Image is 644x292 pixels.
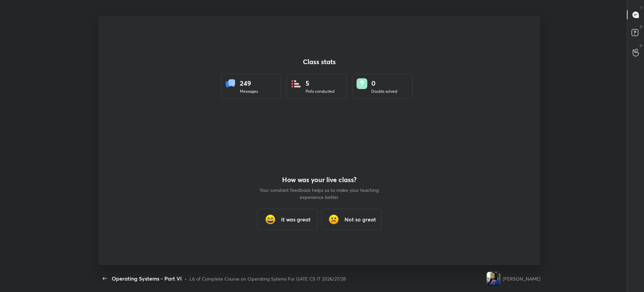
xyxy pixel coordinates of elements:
p: Your constant feedback helps us to make your teaching experience better [259,186,380,201]
p: T [640,5,642,10]
h3: It was great [281,215,311,223]
h4: Class stats [221,58,418,66]
div: Operating Systems - Part VI [112,275,182,283]
div: 249 [240,78,258,88]
div: Doubts solved [371,88,397,94]
div: [PERSON_NAME] [503,275,540,282]
p: D [640,24,642,29]
p: G [640,43,642,48]
img: grinning_face_with_smiling_eyes_cmp.gif [264,213,277,226]
div: • [184,275,187,282]
img: frowning_face_cmp.gif [327,213,340,226]
img: statsPoll.b571884d.svg [291,78,302,89]
div: 0 [371,78,397,88]
h4: How was your live class? [259,176,380,184]
div: Messages [240,88,258,94]
img: 687005c0829143fea9909265324df1f4.png [487,272,500,285]
img: statsMessages.856aad98.svg [225,78,236,89]
img: doubts.8a449be9.svg [357,78,367,89]
h3: Not so great [344,215,376,223]
div: L6 of Complete Course on Operating Sytems For GATE CS IT 2026/27/28 [190,275,346,282]
div: 5 [306,78,334,88]
div: Polls conducted [306,88,334,94]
